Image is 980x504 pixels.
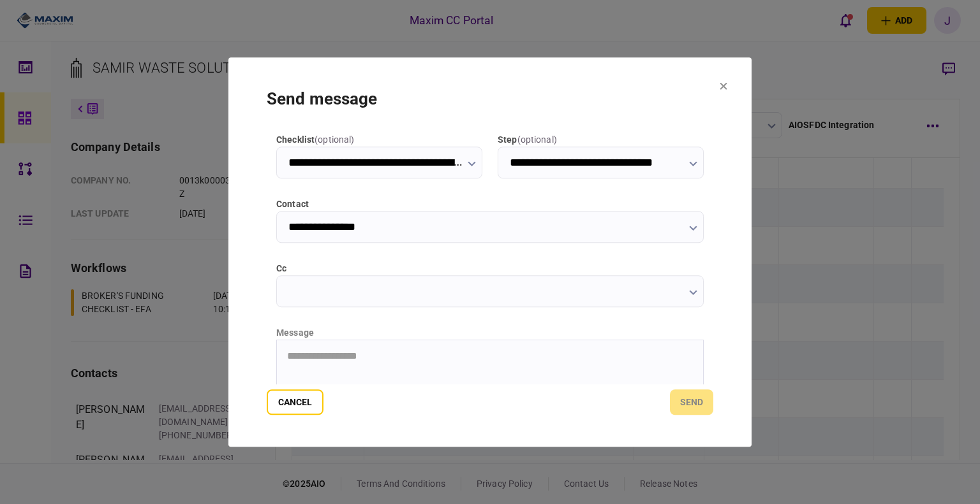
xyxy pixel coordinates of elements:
[498,133,704,147] label: step
[276,198,704,211] label: contact
[498,147,704,178] input: step
[267,389,323,415] button: Cancel
[517,134,557,145] span: ( optional )
[276,326,704,340] div: message
[276,275,704,307] input: cc
[267,89,713,108] h1: send message
[276,133,482,147] label: checklist
[276,211,704,243] input: contact
[276,147,482,178] input: checklist
[277,340,703,468] iframe: Rich Text Area
[276,262,704,275] label: cc
[315,134,354,145] span: ( optional )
